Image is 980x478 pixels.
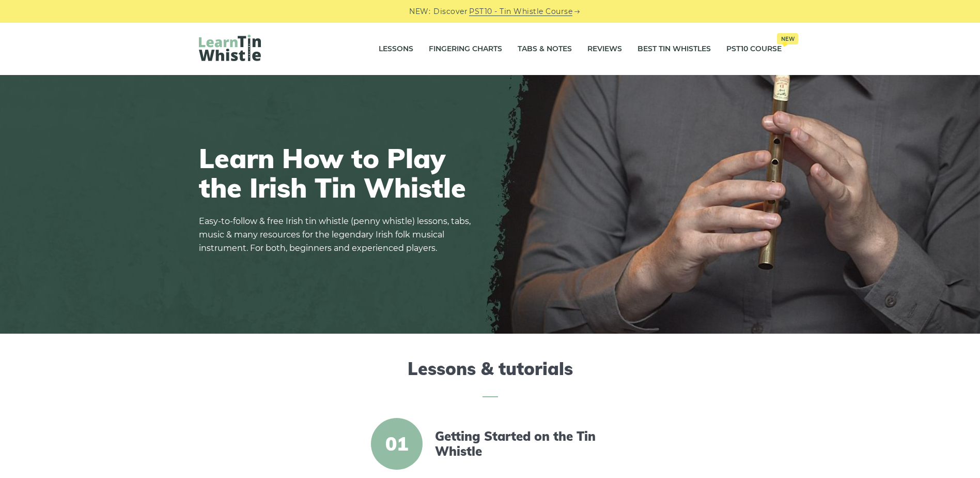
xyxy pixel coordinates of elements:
[777,33,798,44] span: New
[199,358,782,397] h2: Lessons & tutorials
[726,36,782,62] a: PST10 CourseNew
[429,36,502,62] a: Fingering Charts
[371,418,423,470] span: 01
[199,215,478,255] p: Easy-to-follow & free Irish tin whistle (penny whistle) lessons, tabs, music & many resources for...
[379,36,413,62] a: Lessons
[435,429,613,459] a: Getting Started on the Tin Whistle
[199,143,478,202] h1: Learn How to Play the Irish Tin Whistle
[587,36,622,62] a: Reviews
[637,36,711,62] a: Best Tin Whistles
[199,35,261,61] img: LearnTinWhistle.com
[518,36,572,62] a: Tabs & Notes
